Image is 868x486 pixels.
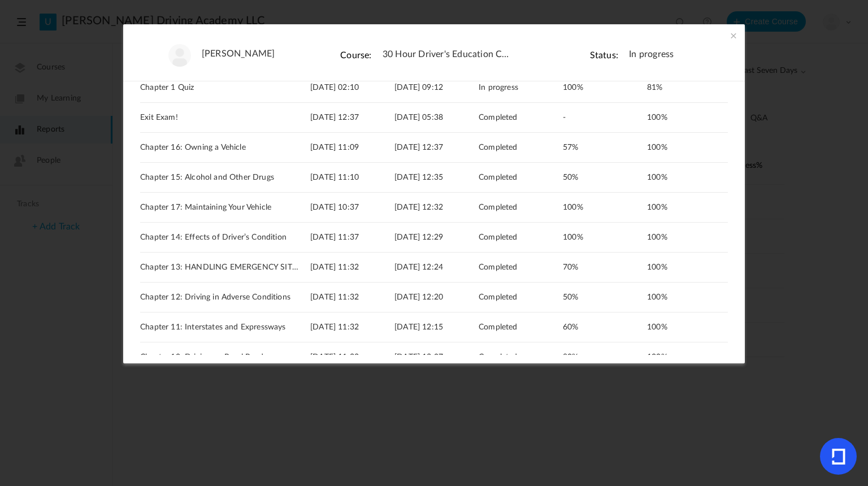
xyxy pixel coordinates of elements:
[479,342,562,372] div: Completed
[563,193,646,222] div: 100%
[168,44,191,67] img: user-image.png
[140,233,287,242] span: Chapter 14: Effects of Driver’s Condition
[394,253,478,282] div: [DATE] 12:24
[140,143,246,153] span: Chapter 16: Owning a Vehicle
[140,113,178,123] span: Exit Exam!
[563,133,646,162] div: 57%
[310,103,393,132] div: [DATE] 12:37
[563,163,646,192] div: 50%
[563,73,646,102] div: 100%
[647,167,718,188] div: 100%
[202,49,275,59] a: [PERSON_NAME]
[479,283,562,312] div: Completed
[563,253,646,282] div: 70%
[140,293,290,302] span: Chapter 12: Driving in Adverse Conditions
[563,283,646,312] div: 50%
[647,347,718,367] div: 100%
[310,193,393,222] div: [DATE] 10:37
[479,223,562,252] div: Completed
[479,313,562,342] div: Completed
[590,51,618,60] cite: Status:
[140,173,274,183] span: Chapter 15: Alcohol and Other Drugs
[563,313,646,342] div: 60%
[394,313,478,342] div: [DATE] 12:15
[310,133,393,162] div: [DATE] 11:09
[310,73,393,102] div: [DATE] 02:10
[647,107,718,128] div: 100%
[140,353,267,362] span: Chapter 10: Driving on Rural Roads
[479,193,562,222] div: Completed
[479,103,562,132] div: Completed
[394,283,478,312] div: [DATE] 12:20
[394,73,478,102] div: [DATE] 09:12
[140,263,300,272] span: Chapter 13: HANDLING EMERGENCY SITUATIONS
[394,163,478,192] div: [DATE] 12:35
[310,313,393,342] div: [DATE] 11:32
[394,133,478,162] div: [DATE] 12:37
[563,342,646,372] div: 80%
[140,323,286,332] span: Chapter 11: Interstates and Expressways
[479,73,562,102] div: In progress
[310,253,393,282] div: [DATE] 11:32
[140,203,271,212] span: Chapter 17: Maintaining Your Vehicle
[479,253,562,282] div: Completed
[647,137,718,158] div: 100%
[647,257,718,277] div: 100%
[310,163,393,192] div: [DATE] 11:10
[629,49,674,60] span: In progress
[647,227,718,248] div: 100%
[310,342,393,372] div: [DATE] 11:32
[383,49,513,60] span: 30 Hour Driver's Education Curriculum
[479,133,562,162] div: Completed
[310,223,393,252] div: [DATE] 11:37
[394,103,478,132] div: [DATE] 05:38
[563,103,646,132] div: -
[647,287,718,307] div: 100%
[647,77,718,98] div: 81%
[479,163,562,192] div: Completed
[340,51,371,60] cite: Course:
[140,83,194,93] span: Chapter 1 Quiz
[563,223,646,252] div: 100%
[310,283,393,312] div: [DATE] 11:32
[394,342,478,372] div: [DATE] 12:07
[394,223,478,252] div: [DATE] 12:29
[647,197,718,218] div: 100%
[647,317,718,337] div: 100%
[394,193,478,222] div: [DATE] 12:32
